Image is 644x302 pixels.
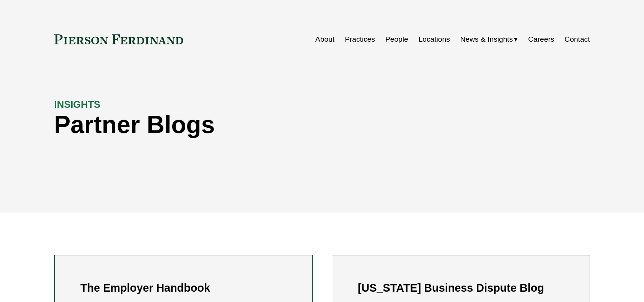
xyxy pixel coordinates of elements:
a: Careers [528,32,554,47]
a: folder dropdown [460,32,518,47]
a: About [315,32,334,47]
strong: INSIGHTS [54,99,101,110]
a: Locations [419,32,450,47]
span: News & Insights [460,33,513,46]
h2: [US_STATE] Business Dispute Blog [358,281,564,295]
a: Contact [564,32,590,47]
h2: The Employer Handbook [80,281,286,295]
h1: Partner Blogs [54,111,456,139]
a: Practices [345,32,375,47]
a: People [385,32,408,47]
